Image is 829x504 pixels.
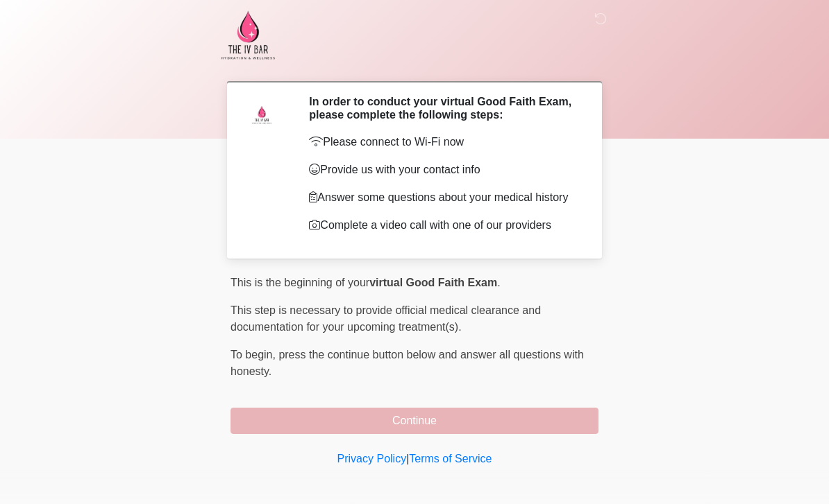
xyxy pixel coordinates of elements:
[309,217,578,234] p: Complete a video call with one of our providers
[337,453,407,464] a: Privacy Policy
[231,304,541,333] span: This step is necessary to provide official medical clearance and documentation for your upcoming ...
[231,408,598,434] button: Continue
[231,349,278,360] span: To begin,
[409,453,492,464] a: Terms of Service
[231,277,369,288] span: This is the beginning of your
[309,162,578,178] p: Provide us with your contact info
[241,95,283,137] img: Agent Avatar
[231,349,584,377] span: press the continue button below and answer all questions with honesty.
[309,189,578,206] p: Answer some questions about your medical history
[406,453,409,464] a: |
[497,277,500,288] span: .
[309,95,578,121] h2: In order to conduct your virtual Good Faith Exam, please complete the following steps:
[309,134,578,150] p: Please connect to Wi-Fi now
[369,277,497,288] strong: virtual Good Faith Exam
[217,10,279,60] img: The IV Bar, LLC Logo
